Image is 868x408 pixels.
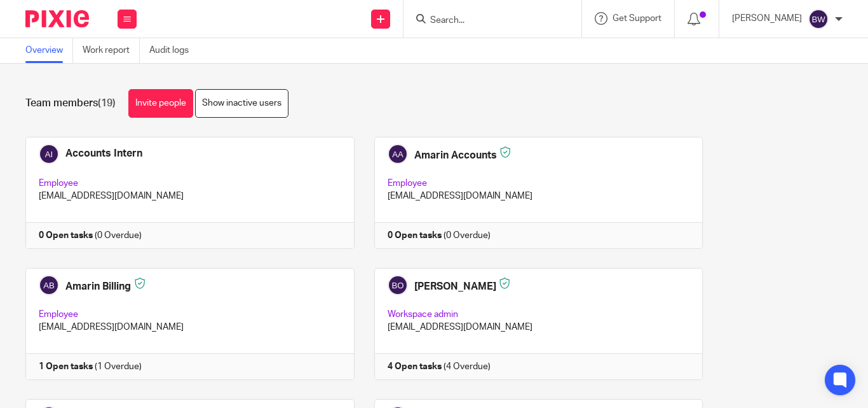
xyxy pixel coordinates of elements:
[149,38,198,63] a: Audit logs
[25,97,116,110] h1: Team members
[25,10,89,27] img: Pixie
[195,89,288,118] a: Show inactive users
[613,14,661,23] span: Get Support
[429,15,543,27] input: Search
[98,98,116,108] span: (19)
[808,9,829,29] img: svg%3E
[25,38,73,63] a: Overview
[732,12,802,25] p: [PERSON_NAME]
[83,38,140,63] a: Work report
[128,89,193,118] a: Invite people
